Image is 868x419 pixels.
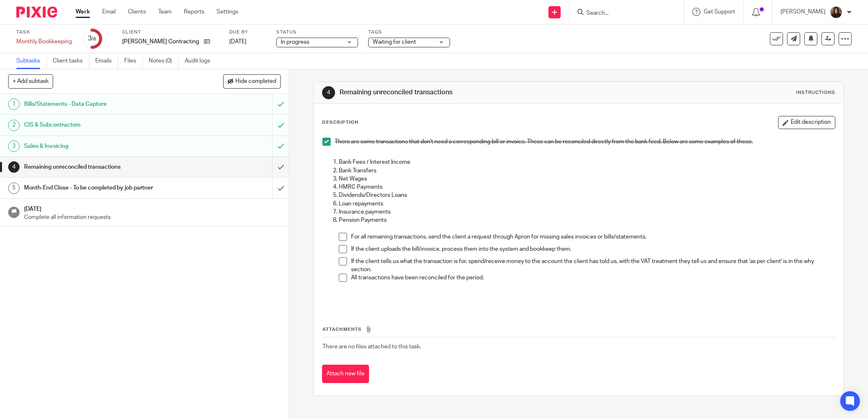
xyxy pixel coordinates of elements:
[24,213,281,221] p: Complete all information requests
[8,120,20,131] div: 2
[339,175,835,183] p: Net Wages
[16,7,57,18] img: Pixie
[8,140,20,152] div: 3
[281,39,309,45] span: In progress
[24,140,184,152] h1: Sales & Invoicing
[704,9,735,15] span: Get Support
[351,233,835,241] p: For all remaining transactions, send the client a request through Apron for missing sales invoice...
[276,29,358,36] label: Status
[340,88,596,97] h1: Remaining unreconciled transactions
[778,116,835,129] button: Edit description
[339,167,835,175] p: Bank Transfers
[229,29,266,36] label: Due by
[322,119,358,126] p: Description
[8,98,20,110] div: 1
[92,37,96,41] small: /6
[184,8,204,16] a: Reports
[339,191,835,199] p: Dividends/Directors Loans
[351,245,835,253] p: If the client uploads the bill/invoice, process them into the system and bookkeep them.
[8,183,20,194] div: 5
[76,8,90,16] a: Work
[95,53,118,69] a: Emails
[124,53,143,69] a: Files
[322,344,421,350] span: There are no files attached to this task.
[102,8,116,16] a: Email
[24,161,184,173] h1: Remaining unreconciled transactions
[16,53,47,69] a: Subtasks
[24,119,184,131] h1: CIS & Subcontractors
[830,6,843,19] img: Headshot.jpg
[586,10,659,17] input: Search
[351,274,835,282] p: All transactions have been reconciled for the period.
[16,29,72,36] label: Task
[235,78,276,85] span: Hide completed
[217,8,238,16] a: Settings
[322,86,335,99] div: 4
[8,161,20,173] div: 4
[88,34,96,43] div: 3
[351,257,835,274] p: If the client tells us what the transaction is for, spend/receive money to the account the client...
[149,53,179,69] a: Notes (0)
[24,98,184,110] h1: Bills/Statements - Data Capture
[16,38,72,46] div: Monthly Bookkeeping
[796,89,835,96] div: Instructions
[339,200,835,208] p: Loan repayments
[339,216,835,224] p: Pension Payments
[223,74,281,88] button: Hide completed
[373,39,416,45] span: Waiting for client
[185,53,216,69] a: Audit logs
[322,365,369,383] button: Attach new file
[24,203,281,213] h1: [DATE]
[339,208,835,216] p: Insurance payments
[122,38,200,46] p: [PERSON_NAME] Contracting Ltd
[24,182,184,194] h1: Month-End Close - To be completed by job partner
[335,138,835,146] p: There are some transactions that don't need a corresponding bill or invoice. These can be reconci...
[368,29,450,36] label: Tags
[158,8,172,16] a: Team
[8,74,53,88] button: + Add subtask
[122,29,219,36] label: Client
[339,183,835,191] p: HMRC Payments
[229,39,246,45] span: [DATE]
[322,327,362,332] span: Attachments
[339,158,835,166] p: Bank Fees / Interest Income
[781,8,825,16] p: [PERSON_NAME]
[128,8,146,16] a: Clients
[53,53,89,69] a: Client tasks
